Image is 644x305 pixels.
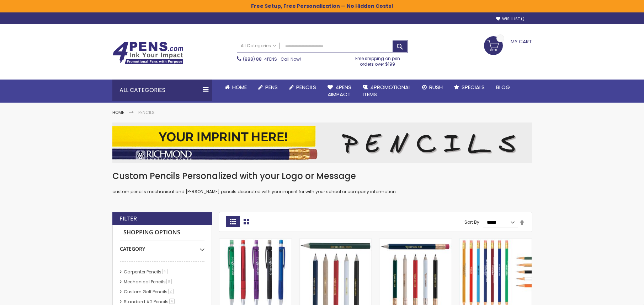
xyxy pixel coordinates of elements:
[328,83,351,98] span: 4Pens 4impact
[462,83,485,91] span: Specials
[122,289,176,295] a: Custom Golf Pencils2
[429,83,443,91] span: Rush
[496,16,525,22] a: Wishlist
[219,80,252,95] a: Home
[162,269,167,274] span: 4
[138,109,155,115] strong: Pencils
[322,80,357,103] a: 4Pens4impact
[122,279,174,285] a: Mechanical Pencils8
[490,80,516,95] a: Blog
[252,80,283,95] a: Pens
[416,80,448,95] a: Rush
[226,216,240,227] strong: Grid
[296,83,316,91] span: Pencils
[166,279,172,284] span: 8
[169,299,175,304] span: 4
[265,83,278,91] span: Pens
[241,43,276,49] span: All Categories
[357,80,416,103] a: 4PROMOTIONALITEMS
[112,80,212,101] div: All Categories
[122,299,177,305] a: Standard #2 Pencils4
[112,170,532,182] h1: Custom Pencils Personalized with your Logo or Message
[112,170,532,195] div: custom pencils mechanical and [PERSON_NAME] pencils decorated with your imprint for with your sch...
[232,83,247,91] span: Home
[363,83,411,98] span: 4PROMOTIONAL ITEMS
[459,239,532,245] a: Hex No. 2 Wood Pencil
[448,80,490,95] a: Specials
[219,239,292,245] a: Souvenir® Daven Mechanical Pencil
[112,109,124,115] a: Home
[112,122,532,163] img: Pencils
[237,40,280,52] a: All Categories
[112,42,183,64] img: 4Pens Custom Pens and Promotional Products
[119,215,137,223] strong: Filter
[283,80,322,95] a: Pencils
[120,240,204,252] div: Category
[299,239,372,245] a: Hex Golf Promo Pencil
[120,225,204,240] strong: Shopping Options
[122,269,170,275] a: Carpenter Pencils4
[496,83,510,91] span: Blog
[243,56,301,62] span: - Call Now!
[243,56,277,62] a: (888) 88-4PENS
[464,219,479,225] label: Sort By
[348,53,408,67] div: Free shipping on pen orders over $199
[168,289,174,294] span: 2
[379,239,452,245] a: Hex Golf Promo Pencil with Eraser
